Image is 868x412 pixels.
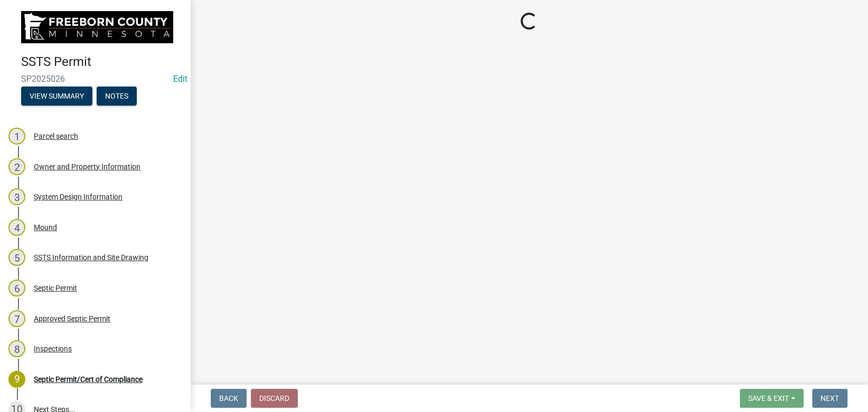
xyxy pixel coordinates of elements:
[8,188,25,205] div: 3
[8,280,25,296] div: 6
[8,158,25,175] div: 2
[34,132,78,140] div: Parcel search
[211,389,247,408] button: Back
[740,389,804,408] button: Save & Exit
[219,394,238,403] span: Back
[97,92,137,101] wm-modal-confirm: Notes
[8,371,25,388] div: 9
[8,340,25,357] div: 8
[21,74,169,84] span: SP2025026
[820,394,839,403] span: Next
[21,54,182,70] h4: SSTS Permit
[173,74,187,84] wm-modal-confirm: Edit Application Number
[21,92,92,101] wm-modal-confirm: Summary
[21,11,173,43] img: Freeborn County, Minnesota
[34,376,143,383] div: Septic Permit/Cert of Compliance
[34,224,57,231] div: Mound
[34,193,122,200] div: System Design Information
[8,310,25,327] div: 7
[8,219,25,236] div: 4
[8,249,25,266] div: 5
[748,394,789,403] span: Save & Exit
[21,87,92,106] button: View Summary
[251,389,298,408] button: Discard
[8,128,25,145] div: 1
[97,87,137,106] button: Notes
[34,254,148,261] div: SSTS Information and Site Drawing
[812,389,847,408] button: Next
[34,345,72,352] div: Inspections
[34,315,110,322] div: Approved Septic Permit
[173,74,187,84] a: Edit
[34,284,77,292] div: Septic Permit
[34,163,140,170] div: Owner and Property Information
